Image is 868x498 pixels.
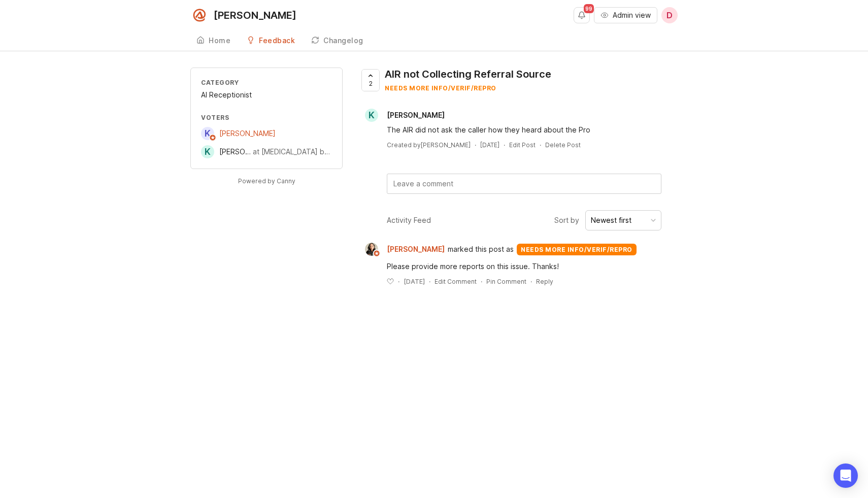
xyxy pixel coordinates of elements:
a: Ysabelle Eugenio[PERSON_NAME] [359,243,448,256]
button: Admin view [594,7,657,23]
a: Changelog [305,30,370,51]
button: D [661,7,678,23]
div: · [475,141,476,149]
a: Powered by Canny [237,175,297,187]
span: Admin view [613,10,651,20]
div: · [429,277,430,286]
div: Open Intercom Messenger [833,463,858,488]
div: AI Receptionist [201,89,332,101]
div: Voters [201,113,332,122]
time: [DATE] [480,141,499,149]
a: K[PERSON_NAME] [201,127,276,140]
div: · [481,277,482,286]
div: · [504,141,505,149]
div: K [365,109,378,122]
span: D [666,9,673,21]
a: Home [190,30,237,51]
div: Edit Post [509,141,536,149]
span: [PERSON_NAME] [387,244,445,255]
div: Feedback [259,37,295,44]
div: Created by [PERSON_NAME] [387,141,471,149]
span: [PERSON_NAME] [219,147,276,156]
a: K[PERSON_NAME] [359,109,453,122]
div: K [201,127,214,140]
a: Feedback [241,30,301,51]
span: Sort by [554,215,579,226]
button: 2 [361,69,380,91]
div: Reply [536,277,553,286]
span: [PERSON_NAME] [387,111,445,119]
div: Edit Comment [435,277,477,286]
div: needs more info/verif/repro [385,84,551,92]
a: K[PERSON_NAME]at [MEDICAL_DATA] by [PERSON_NAME] [201,145,332,158]
div: Pin Comment [486,277,526,286]
span: 99 [584,4,594,13]
div: Activity Feed [387,215,431,226]
div: The AIR did not ask the caller how they heard about the Pro [387,124,661,136]
div: K [201,145,214,158]
div: · [530,277,532,286]
img: member badge [209,134,217,142]
span: marked this post as [448,244,514,255]
div: at [MEDICAL_DATA] by [PERSON_NAME] [253,146,332,157]
div: · [540,141,541,149]
div: [PERSON_NAME] [214,10,296,20]
img: Smith.ai logo [190,6,209,24]
span: [PERSON_NAME] [219,129,276,138]
time: [DATE] [404,278,425,285]
span: 2 [369,79,373,88]
div: Home [209,37,230,44]
div: AIR not Collecting Referral Source [385,67,551,81]
div: Delete Post [545,141,581,149]
div: Please provide more reports on this issue. Thanks! [387,261,661,272]
img: Ysabelle Eugenio [365,243,378,256]
div: Category [201,78,332,87]
div: · [398,277,399,286]
div: Newest first [591,215,631,226]
button: Notifications [574,7,590,23]
div: Changelog [323,37,363,44]
a: [DATE] [480,141,499,149]
div: needs more info/verif/repro [517,244,637,255]
img: member badge [373,250,381,257]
